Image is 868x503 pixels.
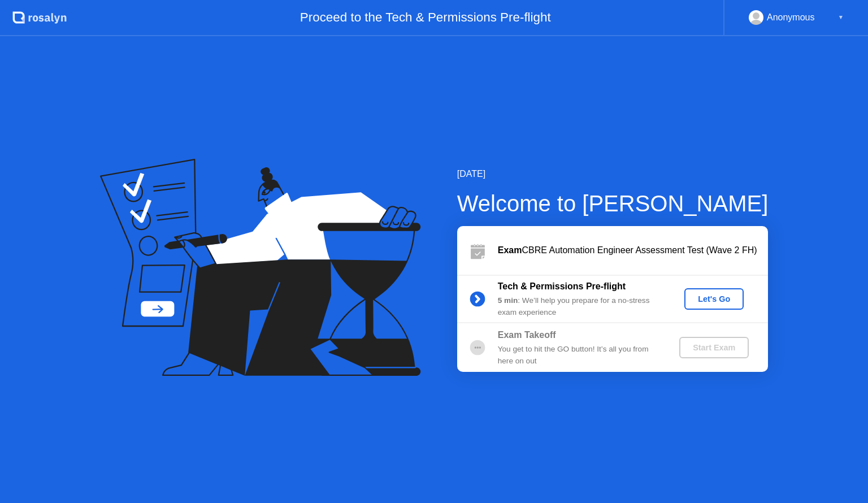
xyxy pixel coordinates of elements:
div: Anonymous [767,10,815,25]
div: Welcome to [PERSON_NAME] [457,187,769,220]
div: Let's Go [689,294,739,303]
button: Start Exam [679,337,749,358]
div: CBRE Automation Engineer Assessment Test (Wave 2 FH) [498,244,768,257]
div: [DATE] [457,167,769,181]
div: ▼ [838,10,844,25]
button: Let's Go [684,288,744,310]
b: Exam Takeoff [498,330,556,340]
b: Exam [498,245,522,255]
b: Tech & Permissions Pre-flight [498,281,626,291]
div: Start Exam [684,343,744,352]
div: : We’ll help you prepare for a no-stress exam experience [498,295,661,318]
div: You get to hit the GO button! It’s all you from here on out [498,344,661,367]
b: 5 min [498,296,518,305]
